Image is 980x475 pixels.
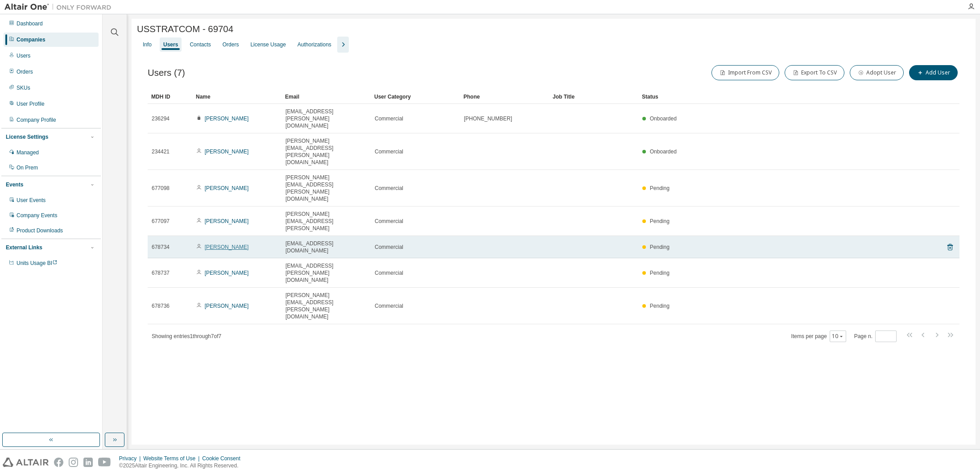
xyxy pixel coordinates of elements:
[375,302,403,310] span: Commercial
[6,181,23,188] div: Events
[17,164,38,171] div: On Prem
[298,41,331,48] div: Authorizations
[190,41,211,48] div: Contacts
[285,90,367,104] div: Email
[163,41,178,48] div: Users
[285,137,367,166] span: [PERSON_NAME][EMAIL_ADDRESS][PERSON_NAME][DOMAIN_NAME]
[375,218,403,225] span: Commercial
[152,269,170,277] span: 678737
[205,218,249,224] a: [PERSON_NAME]
[152,244,170,251] span: 678734
[17,68,33,75] div: Orders
[375,115,403,122] span: Commercial
[832,333,844,340] button: 10
[285,108,367,129] span: [EMAIL_ADDRESS][PERSON_NAME][DOMAIN_NAME]
[285,174,367,202] span: [PERSON_NAME][EMAIL_ADDRESS][PERSON_NAME][DOMAIN_NAME]
[205,149,249,155] a: [PERSON_NAME]
[650,270,670,276] span: Pending
[54,458,63,467] img: facebook.svg
[375,269,403,277] span: Commercial
[250,41,285,48] div: License Usage
[6,244,42,251] div: External Links
[17,149,39,156] div: Managed
[152,333,221,339] span: Showing entries 1 through 7 of 7
[650,116,677,122] span: Onboarded
[119,462,246,470] p: © 2025 Altair Engineering, Inc. All Rights Reserved.
[152,185,170,192] span: 677098
[375,148,403,155] span: Commercial
[3,458,49,467] img: altair_logo.svg
[143,455,202,462] div: Website Terms of Use
[196,90,278,104] div: Name
[285,240,367,254] span: [EMAIL_ADDRESS][DOMAIN_NAME]
[143,41,152,48] div: Info
[17,20,43,27] div: Dashboard
[17,52,30,59] div: Users
[650,244,670,250] span: Pending
[711,65,779,80] button: Import From CSV
[223,41,239,48] div: Orders
[375,185,403,192] span: Commercial
[17,227,63,234] div: Product Downloads
[119,455,143,462] div: Privacy
[642,90,906,104] div: Status
[650,185,670,191] span: Pending
[6,133,48,140] div: License Settings
[785,65,844,80] button: Export To CSV
[17,212,57,219] div: Company Events
[854,330,897,342] span: Page n.
[375,244,403,251] span: Commercial
[17,197,45,204] div: User Events
[285,211,367,232] span: [PERSON_NAME][EMAIL_ADDRESS][PERSON_NAME]
[17,36,45,43] div: Companies
[463,90,546,104] div: Phone
[205,303,249,309] a: [PERSON_NAME]
[791,330,846,342] span: Items per page
[202,455,245,462] div: Cookie Consent
[650,149,677,155] span: Onboarded
[909,65,958,80] button: Add User
[4,3,116,12] img: Altair One
[850,65,904,80] button: Adopt User
[69,458,78,467] img: instagram.svg
[17,116,56,124] div: Company Profile
[151,90,189,104] div: MDH ID
[17,260,58,266] span: Units Usage BI
[205,244,249,250] a: [PERSON_NAME]
[205,185,249,191] a: [PERSON_NAME]
[205,270,249,276] a: [PERSON_NAME]
[205,116,249,122] a: [PERSON_NAME]
[374,90,456,104] div: User Category
[83,458,93,467] img: linkedin.svg
[17,84,30,91] div: SKUs
[152,218,170,225] span: 677097
[285,262,367,284] span: [EMAIL_ADDRESS][PERSON_NAME][DOMAIN_NAME]
[17,100,45,107] div: User Profile
[137,24,233,34] span: USSTRATCOM - 69704
[152,115,170,122] span: 236294
[553,90,635,104] div: Job Title
[152,302,170,310] span: 678736
[152,148,170,155] span: 234421
[650,303,670,309] span: Pending
[98,458,111,467] img: youtube.svg
[464,115,512,122] span: [PHONE_NUMBER]
[650,218,670,224] span: Pending
[285,292,367,320] span: [PERSON_NAME][EMAIL_ADDRESS][PERSON_NAME][DOMAIN_NAME]
[148,68,185,78] span: Users (7)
